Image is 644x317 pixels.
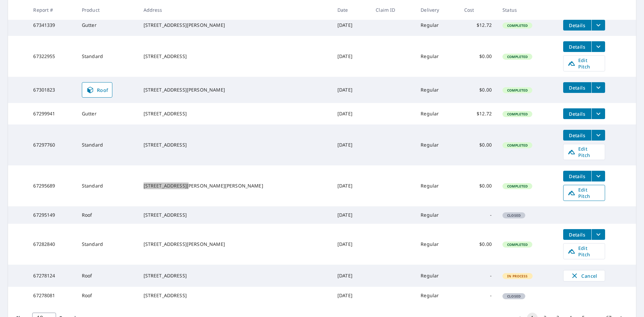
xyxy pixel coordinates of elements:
[459,265,497,287] td: -
[503,242,532,247] span: Completed
[563,171,591,181] button: detailsBtn-67295689
[563,108,591,119] button: detailsBtn-67299941
[503,143,532,148] span: Completed
[415,77,459,103] td: Regular
[28,165,76,206] td: 67295689
[503,54,532,59] span: Completed
[28,36,76,77] td: 67322955
[459,224,497,265] td: $0.00
[415,14,459,36] td: Regular
[568,146,601,158] span: Edit Pitch
[567,85,587,91] span: Details
[563,130,591,141] button: detailsBtn-67297760
[459,14,497,36] td: $12.72
[568,57,601,70] span: Edit Pitch
[568,187,601,199] span: Edit Pitch
[144,87,327,93] div: [STREET_ADDRESS][PERSON_NAME]
[28,124,76,165] td: 67297760
[76,165,138,206] td: Standard
[144,53,327,60] div: [STREET_ADDRESS]
[415,36,459,77] td: Regular
[76,265,138,287] td: Roof
[459,287,497,304] td: -
[332,265,370,287] td: [DATE]
[76,36,138,77] td: Standard
[563,243,605,259] a: Edit Pitch
[144,22,327,29] div: [STREET_ADDRESS][PERSON_NAME]
[568,245,601,258] span: Edit Pitch
[459,165,497,206] td: $0.00
[332,36,370,77] td: [DATE]
[144,212,327,218] div: [STREET_ADDRESS]
[28,265,76,287] td: 67278124
[144,110,327,117] div: [STREET_ADDRESS]
[567,111,587,117] span: Details
[567,132,587,139] span: Details
[503,274,532,278] span: In Process
[459,103,497,124] td: $12.72
[82,82,113,98] a: Roof
[567,173,587,179] span: Details
[503,88,532,93] span: Completed
[591,108,605,119] button: filesDropdownBtn-67299941
[415,206,459,224] td: Regular
[415,265,459,287] td: Regular
[567,44,587,50] span: Details
[570,272,598,280] span: Cancel
[591,130,605,141] button: filesDropdownBtn-67297760
[415,124,459,165] td: Regular
[28,206,76,224] td: 67295149
[563,185,605,201] a: Edit Pitch
[503,23,532,28] span: Completed
[415,287,459,304] td: Regular
[563,144,605,160] a: Edit Pitch
[76,206,138,224] td: Roof
[86,86,108,94] span: Roof
[415,165,459,206] td: Regular
[591,41,605,52] button: filesDropdownBtn-67322955
[144,182,327,189] div: [STREET_ADDRESS][PERSON_NAME][PERSON_NAME]
[591,171,605,181] button: filesDropdownBtn-67295689
[144,272,327,279] div: [STREET_ADDRESS]
[563,270,605,281] button: Cancel
[563,55,605,71] a: Edit Pitch
[76,103,138,124] td: Gutter
[144,142,327,148] div: [STREET_ADDRESS]
[459,206,497,224] td: -
[591,20,605,31] button: filesDropdownBtn-67341339
[415,103,459,124] td: Regular
[567,231,587,238] span: Details
[503,184,532,189] span: Completed
[503,112,532,116] span: Completed
[76,287,138,304] td: Roof
[591,82,605,93] button: filesDropdownBtn-67301823
[332,77,370,103] td: [DATE]
[563,229,591,240] button: detailsBtn-67282840
[415,224,459,265] td: Regular
[459,36,497,77] td: $0.00
[503,294,525,299] span: Closed
[76,224,138,265] td: Standard
[28,224,76,265] td: 67282840
[563,82,591,93] button: detailsBtn-67301823
[28,103,76,124] td: 67299941
[144,292,327,299] div: [STREET_ADDRESS]
[563,41,591,52] button: detailsBtn-67322955
[76,14,138,36] td: Gutter
[332,287,370,304] td: [DATE]
[332,103,370,124] td: [DATE]
[28,77,76,103] td: 67301823
[567,22,587,29] span: Details
[332,165,370,206] td: [DATE]
[332,124,370,165] td: [DATE]
[459,124,497,165] td: $0.00
[332,14,370,36] td: [DATE]
[28,287,76,304] td: 67278081
[332,206,370,224] td: [DATE]
[591,229,605,240] button: filesDropdownBtn-67282840
[459,77,497,103] td: $0.00
[28,14,76,36] td: 67341339
[144,241,327,248] div: [STREET_ADDRESS][PERSON_NAME]
[76,124,138,165] td: Standard
[503,213,525,218] span: Closed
